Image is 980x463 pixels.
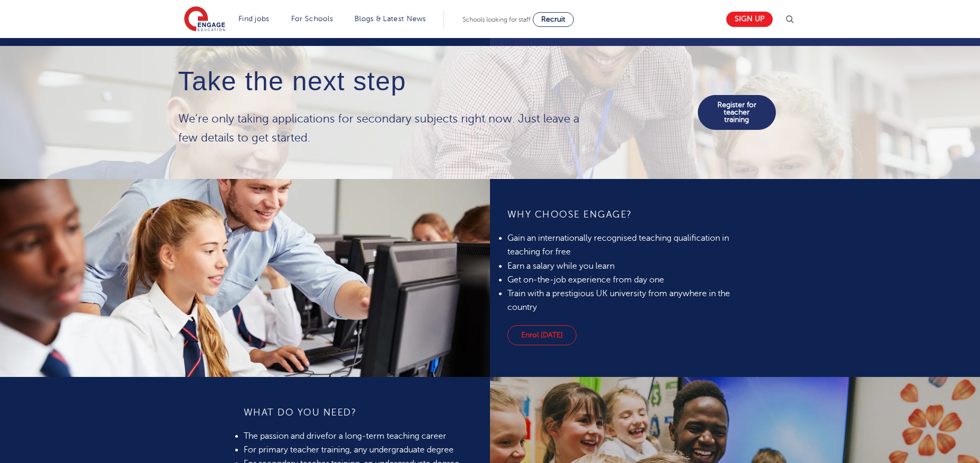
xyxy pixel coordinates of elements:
a: For Schools [291,15,333,23]
li: For primary teacher training, any undergraduate degree [244,443,473,457]
li: Train with a prestigious UK university from anywhere in the country [507,287,736,315]
a: Find jobs [238,15,270,23]
p: We’re only taking applications for secondary subjects right now. Just leave a few details to get ... [178,109,596,147]
h4: WHY CHOOSE ENGAGE? [507,208,736,221]
li: The passion and drive [244,429,473,443]
a: Recruit [533,12,574,27]
li: Gain an internationally recognised teaching qualification in teaching for free [507,231,736,259]
a: Blogs & Latest News [354,15,426,23]
h4: What do you need? [244,406,473,419]
a: Sign up [726,12,773,27]
img: Engage Education [184,6,225,33]
a: Enrol [DATE] [507,325,577,345]
li: Get on-the-job experience from day one [507,273,736,287]
span: for a long-term teaching career [325,431,446,441]
a: Register for teacher training [698,95,775,130]
h4: Take the next step [178,67,596,96]
span: Recruit [541,15,565,23]
span: Schools looking for staff [463,16,531,23]
li: Earn a salary while you learn [507,259,736,273]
